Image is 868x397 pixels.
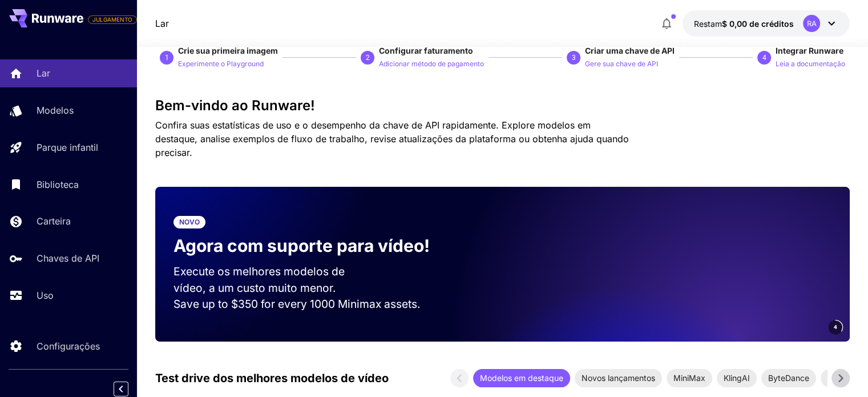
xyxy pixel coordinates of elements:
[155,18,169,29] font: Lar
[179,218,200,226] font: NOVO
[683,10,850,37] button: $ 0,00RA
[776,59,845,68] font: Leia a documentação
[379,46,473,55] font: Configurar faturamento
[37,105,74,116] font: Modelos
[37,67,50,79] font: Lar
[178,57,264,70] button: Experimente o Playground
[155,17,169,30] nav: migalha de pão
[366,54,370,62] font: 2
[694,18,794,30] div: $ 0,00
[173,296,439,312] p: Save up to $350 for every 1000 Minimax assets.
[761,369,816,387] div: ByteDance
[776,57,845,70] button: Leia a documentação
[114,382,128,396] button: Recolher barra lateral
[37,179,79,190] font: Biblioteca
[178,59,264,68] font: Experimente o Playground
[173,264,345,295] font: Execute os melhores modelos de vídeo, a um custo muito menor.
[834,323,837,331] span: 4
[572,54,576,62] font: 3
[717,369,757,387] div: KlingAI
[165,54,169,62] font: 1
[694,19,722,29] font: Restam
[768,373,809,383] font: ByteDance
[88,13,137,26] span: Adicione seu cartão de pagamento para habilitar a funcionalidade completa da plataforma.
[585,46,675,55] font: Criar uma chave de API
[155,371,389,385] font: Test drive dos melhores modelos de vídeo
[37,340,100,352] font: Configurações
[178,46,278,55] font: Crie sua primeira imagem
[806,19,816,28] font: RA
[673,373,705,383] font: MiniMax
[155,119,629,158] font: Confira suas estatísticas de uso e o desempenho da chave de API rapidamente. Explore modelos em d...
[92,16,132,23] font: JULGAMENTO
[722,19,794,29] font: $ 0,00 de créditos
[667,369,712,387] div: MiniMax
[585,59,658,68] font: Gere sua chave de API
[37,215,71,227] font: Carteira
[724,373,750,383] font: KlingAI
[585,57,658,70] button: Gere sua chave de API
[582,373,655,383] font: Novos lançamentos
[379,57,484,70] button: Adicionar método de pagamento
[575,369,662,387] div: Novos lançamentos
[37,290,54,301] font: Uso
[37,142,98,153] font: Parque infantil
[173,235,430,256] font: Agora com suporte para vídeo!
[776,46,843,55] font: Integrar Runware
[473,369,570,387] div: Modelos em destaque
[155,17,169,30] a: Lar
[37,252,99,264] font: Chaves de API
[379,59,484,68] font: Adicionar método de pagamento
[155,97,315,114] font: Bem-vindo ao Runware!
[480,373,563,383] font: Modelos em destaque
[762,54,766,62] font: 4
